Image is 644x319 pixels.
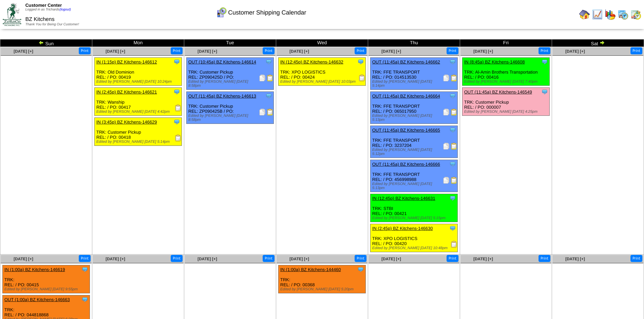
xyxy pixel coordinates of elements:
[188,114,273,122] div: Edited by [PERSON_NAME] [DATE] 8:58pm
[184,39,276,47] td: Tue
[473,49,493,54] a: [DATE] [+]
[96,119,157,125] a: IN (3:45p) BZ Kitchens-146629
[451,143,457,150] img: Bill of Lading
[449,225,456,232] img: Tooltip
[605,9,616,20] img: graph.gif
[265,92,272,99] img: Tooltip
[173,118,180,125] img: Tooltip
[25,23,79,26] span: Thank You for Being Our Customer!
[175,135,182,141] img: Receiving Document
[451,109,457,115] img: Bill of Lading
[259,75,266,81] img: Packing Slip
[464,89,532,95] a: OUT (11:45a) BZ Kitchens-146549
[355,255,366,262] button: Print
[259,109,266,115] img: Packing Slip
[188,94,256,99] a: OUT (11:45a) BZ Kitchens-146613
[381,257,401,261] span: [DATE] [+]
[263,47,275,54] button: Print
[355,47,366,54] button: Print
[96,140,182,144] div: Edited by [PERSON_NAME] [DATE] 5:14pm
[79,47,91,54] button: Print
[96,110,182,114] div: Edited by [PERSON_NAME] [DATE] 4:42pm
[25,17,54,22] span: BZ Kitchens
[173,58,180,65] img: Tooltip
[197,257,217,261] span: [DATE] [+]
[372,246,457,250] div: Edited by [PERSON_NAME] [DATE] 10:48pm
[175,105,182,111] img: Receiving Document
[447,255,458,262] button: Print
[267,75,273,81] img: Bill of Lading
[25,3,62,8] span: Customer Center
[447,47,458,54] button: Print
[371,58,458,90] div: TRK: FFE TRANSPORT REL: / PO: 014513530
[630,9,641,20] img: calendarinout.gif
[105,49,125,54] a: [DATE] [+]
[460,39,552,47] td: Fri
[96,59,157,64] a: IN (1:15p) BZ Kitchens-146612
[276,39,368,47] td: Wed
[187,92,274,124] div: TRK: Customer Pickup REL: ZP090425B / PO:
[59,8,71,11] a: (logout)
[371,194,458,222] div: TRK: STBI REL: / PO: 00421
[96,80,182,84] div: Edited by [PERSON_NAME] [DATE] 10:24pm
[39,40,44,45] img: arrowleft.gif
[289,257,309,261] a: [DATE] [+]
[95,118,182,146] div: TRK: Customer Pickup REL: / PO: 00418
[372,162,440,167] a: OUT (11:45a) BZ Kitchens-146666
[464,110,549,114] div: Edited by [PERSON_NAME] [DATE] 4:25pm
[599,40,605,45] img: arrowright.gif
[280,287,365,291] div: Edited by [PERSON_NAME] [DATE] 5:20pm
[372,59,440,64] a: OUT (11:45a) BZ Kitchens-146662
[539,255,550,262] button: Print
[280,59,343,64] a: IN (12:45p) BZ Kitchens-146632
[81,296,88,303] img: Tooltip
[368,39,460,47] td: Thu
[187,58,274,90] div: TRK: Customer Pickup REL: ZP090425D / PO:
[372,226,433,231] a: IN (2:45p) BZ Kitchens-146630
[449,92,456,99] img: Tooltip
[565,49,585,54] a: [DATE] [+]
[173,88,180,95] img: Tooltip
[3,265,90,293] div: TRK: REL: / PO: 00415
[443,143,450,150] img: Packing Slip
[263,255,275,262] button: Print
[4,267,65,272] a: IN (1:00a) BZ Kitchens-146619
[565,257,585,261] a: [DATE] [+]
[279,58,366,86] div: TRK: XPO LOGISTICS REL: / PO: 00424
[265,58,272,65] img: Tooltip
[541,88,548,95] img: Tooltip
[197,49,217,54] a: [DATE] [+]
[371,126,458,158] div: TRK: FFE TRANSPORT REL: / PO: 3237204
[95,88,182,116] div: TRK: Wanship REL: / PO: 00417
[449,195,456,202] img: Tooltip
[462,58,550,86] div: TRK: Al-Amin Brothers Transportation REL: / PO: 00416
[171,255,183,262] button: Print
[630,47,642,54] button: Print
[79,255,91,262] button: Print
[3,3,21,26] img: ZoRoCo_Logo(Green%26Foil)%20jpg.webp
[280,267,341,272] a: IN (1:00a) BZ Kitchens-144460
[105,257,125,261] span: [DATE] [+]
[280,80,365,84] div: Edited by [PERSON_NAME] [DATE] 10:03pm
[0,39,92,47] td: Sun
[451,75,457,81] img: Bill of Lading
[473,257,493,261] a: [DATE] [+]
[267,109,273,115] img: Bill of Lading
[372,94,440,99] a: OUT (11:45a) BZ Kitchens-146664
[4,287,90,291] div: Edited by [PERSON_NAME] [DATE] 9:55pm
[357,266,364,273] img: Tooltip
[443,177,450,184] img: Packing Slip
[289,49,309,54] a: [DATE] [+]
[4,297,70,302] a: OUT (1:00a) BZ Kitchens-146663
[449,127,456,133] img: Tooltip
[14,49,33,54] a: [DATE] [+]
[381,49,401,54] a: [DATE] [+]
[541,58,548,65] img: Tooltip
